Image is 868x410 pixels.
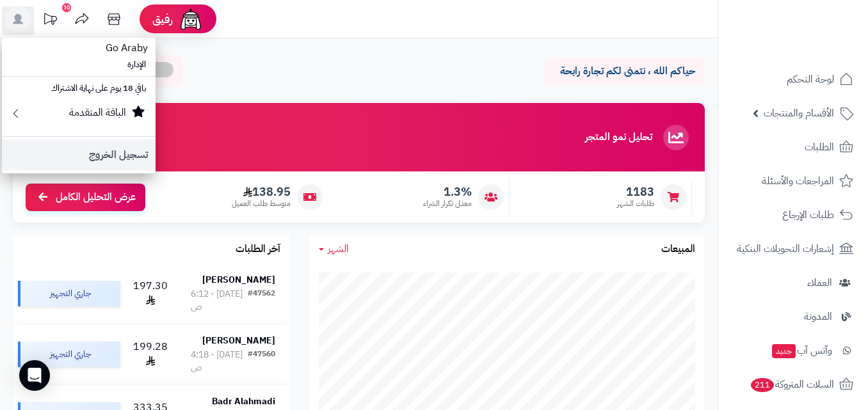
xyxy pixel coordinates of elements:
span: عرض التحليل الكامل [56,190,136,205]
span: السلات المتروكة [750,375,834,393]
a: الباقة المتقدمة [2,98,156,134]
a: السلات المتروكة211 [726,369,860,400]
a: المدونة [726,301,860,332]
h3: آخر الطلبات [236,244,280,255]
small: الباقة المتقدمة [69,105,126,120]
div: [DATE] - 6:12 ص [191,288,248,313]
span: 211 [751,378,774,392]
strong: Badr Alahmadi [212,395,275,408]
span: جديد [772,344,796,358]
li: الإدارة [2,56,156,74]
a: الطلبات [726,132,860,162]
span: 1.3% [423,185,472,199]
span: لوحة التحكم [787,70,834,88]
a: المراجعات والأسئلة [726,166,860,196]
a: لوحة التحكم [726,64,860,95]
span: متوسط طلب العميل [232,198,291,209]
strong: [PERSON_NAME] [202,273,275,287]
a: الشهر [319,242,349,256]
span: العملاء [807,274,832,292]
a: العملاء [726,267,860,298]
span: طلبات الإرجاع [782,206,834,224]
span: 1183 [617,185,654,199]
span: وآتس آب [771,342,832,359]
a: طلبات الإرجاع [726,200,860,230]
div: [DATE] - 4:18 ص [191,349,248,374]
span: المراجعات والأسئلة [762,172,834,190]
a: إشعارات التحويلات البنكية [726,233,860,264]
td: 199.28 [125,324,176,384]
span: إشعارات التحويلات البنكية [737,240,834,258]
span: 138.95 [232,185,291,199]
img: logo-2.png [781,36,856,63]
p: حياكم الله ، نتمنى لكم تجارة رابحة [554,64,695,79]
a: تحديثات المنصة [34,6,66,35]
li: باقي 18 يوم على نهاية الاشتراك [2,79,156,98]
span: رفيق [152,12,173,27]
span: المدونة [804,308,832,326]
div: Open Intercom Messenger [19,360,50,391]
div: جاري التجهيز [18,342,120,367]
strong: [PERSON_NAME] [202,334,275,347]
a: عرض التحليل الكامل [26,184,145,211]
span: الأقسام والمنتجات [764,104,834,122]
a: وآتس آبجديد [726,335,860,366]
td: 197.30 [125,264,176,324]
div: #47560 [248,349,275,374]
div: 10 [62,3,71,12]
span: الشهر [328,241,349,256]
img: ai-face.png [178,6,204,32]
span: Go Araby [98,33,156,63]
h3: المبيعات [661,244,695,255]
span: طلبات الشهر [617,198,654,209]
div: جاري التجهيز [18,281,120,306]
h3: تحليل نمو المتجر [585,132,652,143]
a: تسجيل الخروج [2,139,156,170]
span: الطلبات [805,138,834,156]
span: معدل تكرار الشراء [423,198,472,209]
div: #47562 [248,288,275,313]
